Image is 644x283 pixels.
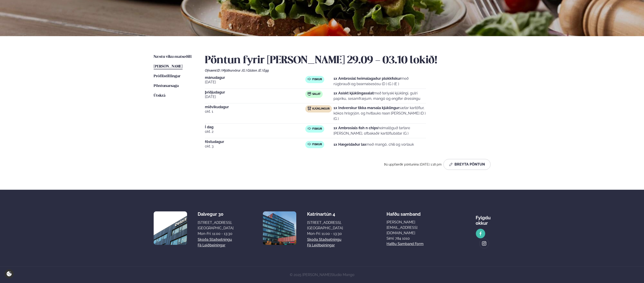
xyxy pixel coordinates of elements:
p: með teriyaki kjúklingi, gulri papriku, sesamfræjum, mangó og engifer dressingu [334,91,426,101]
div: Dalvegur 30 [198,211,234,217]
a: Studio Mango [331,273,354,277]
span: Fiskur [312,127,322,131]
a: [PERSON_NAME] [154,64,183,69]
span: Í dag [205,125,306,129]
span: [DATE] [205,80,306,85]
strong: 1x Ambrosials fish n chips [334,126,378,130]
img: salad.svg [308,92,311,96]
a: Skoða staðsetningu [198,237,232,242]
span: mánudagur [205,76,306,80]
span: föstudagur [205,140,306,144]
span: Næstu viku matseðill [154,55,192,59]
span: (G ) Glúten , [242,69,258,72]
span: (D ) Mjólkurvörur , [217,69,242,72]
a: Hafðu samband form [387,241,424,247]
p: sætar kartöflur, kókos hrísgrjón, og hvítlauks naan [PERSON_NAME] (D ) (G ) [334,105,426,122]
div: [STREET_ADDRESS], [GEOGRAPHIC_DATA] [198,220,234,231]
a: Næstu viku matseðill [154,54,192,60]
span: miðvikudagur [205,105,306,109]
p: með rúgbrauði og bearnaisesósu (D ) (G ) (E ) [334,76,426,87]
img: image alt [478,231,483,236]
strong: 1x Asískt kjúklingasalat [334,91,374,95]
span: Salat [312,92,320,96]
strong: 1x Hægeldaður lax [334,142,366,147]
p: með mangó, chilí og vorlauk [334,142,414,147]
span: Prófílstillingar [154,74,181,78]
a: Útskrá [154,93,165,98]
span: þriðjudagur [205,91,306,94]
a: Skoða staðsetningu [307,237,341,242]
a: image alt [476,229,485,238]
span: Kjúklingur [312,107,330,111]
img: image alt [263,211,296,245]
span: Fiskur [312,143,322,146]
span: Fiskur [312,78,322,81]
span: © 2025 [PERSON_NAME] [290,273,354,277]
img: chicken.svg [308,107,311,110]
a: Cookie settings [5,269,14,278]
div: Fylgdu okkur [476,211,491,226]
span: Útskrá [154,94,165,98]
div: Mon-Fri: 11:00 - 13:30 [198,231,234,236]
span: Hafðu samband [387,208,421,217]
img: fish.svg [308,127,311,130]
span: (E ) Egg [258,69,269,72]
div: Ofnæmi: [205,69,491,72]
div: Katrínartún 4 [307,211,343,217]
span: okt. 1 [205,109,306,114]
strong: 1x Ambrosial heimalagaður plokkfiskur [334,76,401,81]
strong: 1x Indverskur tikka marsala kjúklingur [334,106,399,110]
p: heimalöguð tartare [PERSON_NAME], ofbakaðir kartöflubátar (G ) [334,125,426,136]
span: Pöntunarsaga [154,84,179,88]
img: fish.svg [308,77,311,81]
span: okt. 2 [205,129,306,134]
a: Fá leiðbeiningar [307,243,335,248]
a: Pöntunarsaga [154,83,179,89]
p: Sími: 784 1010 [387,236,432,241]
div: Mon-Fri: 11:00 - 13:30 [307,231,343,236]
a: Fá leiðbeiningar [198,243,225,248]
a: [PERSON_NAME][EMAIL_ADDRESS][DOMAIN_NAME] [387,220,432,236]
a: image alt [480,239,489,248]
div: [STREET_ADDRESS], [GEOGRAPHIC_DATA] [307,220,343,231]
img: image alt [482,241,487,246]
a: Prófílstillingar [154,74,181,79]
h2: Pöntun fyrir [PERSON_NAME] 29.09 - 03.10 lokið! [205,54,491,67]
span: Þú uppfærðir pöntunina [DATE] 1:18 pm [384,163,442,166]
span: [PERSON_NAME] [154,65,183,68]
img: image alt [154,211,187,245]
span: okt. 3 [205,144,306,149]
button: Breyta Pöntun [443,159,491,170]
img: fish.svg [308,142,311,146]
span: [DATE] [205,94,306,100]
